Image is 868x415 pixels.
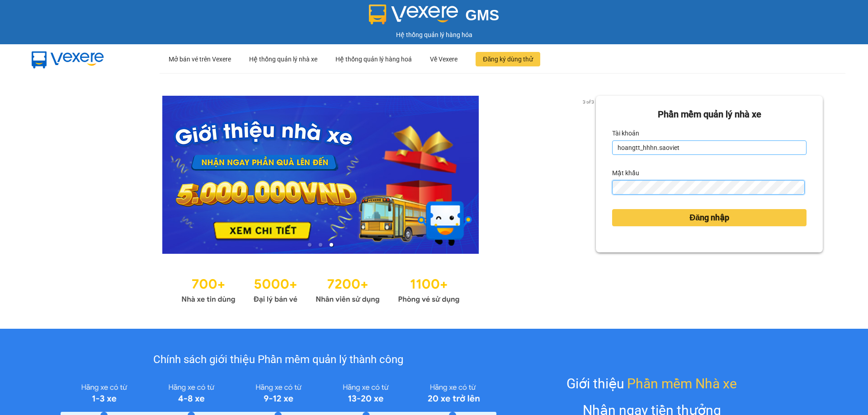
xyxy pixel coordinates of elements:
[330,243,333,247] li: slide item 3
[308,243,311,247] li: slide item 1
[23,44,113,74] img: mbUUG5Q.png
[612,166,639,180] label: Mật khẩu
[319,243,322,247] li: slide item 2
[169,45,231,74] div: Mở bán vé trên Vexere
[369,5,458,24] img: logo 2
[612,180,804,195] input: Mật khẩu
[612,126,639,140] label: Tài khoản
[61,351,496,368] div: Chính sách giới thiệu Phần mềm quản lý thành công
[249,45,317,74] div: Hệ thống quản lý nhà xe
[465,7,499,23] span: GMS
[2,30,866,40] div: Hệ thống quản lý hàng hóa
[335,45,412,74] div: Hệ thống quản lý hàng hoá
[689,211,729,224] span: Đăng nhập
[369,14,500,21] a: GMS
[476,52,540,66] button: Đăng ký dùng thử
[583,96,596,254] button: next slide / item
[430,45,458,74] div: Về Vexere
[612,107,807,121] div: Phần mềm quản lý nhà xe
[612,140,807,155] input: Tài khoản
[45,96,58,254] button: previous slide / item
[580,96,596,107] p: 3 of 3
[627,373,737,394] span: Phần mềm Nhà xe
[483,54,533,64] span: Đăng ký dùng thử
[612,209,807,226] button: Đăng nhập
[181,272,460,306] img: Statistics.png
[566,373,737,394] div: Giới thiệu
